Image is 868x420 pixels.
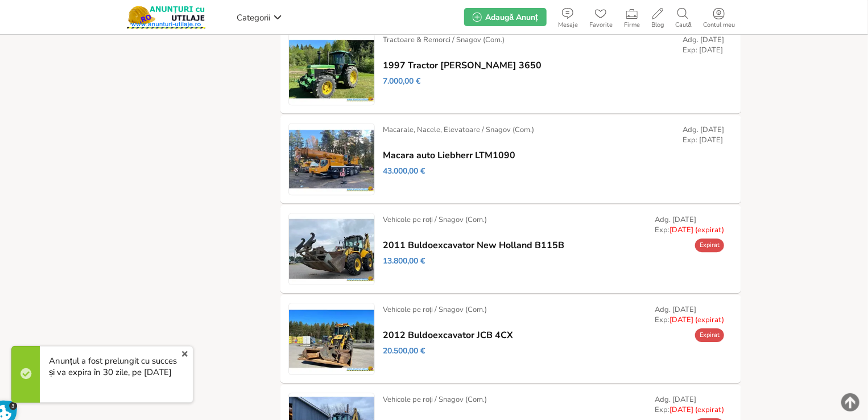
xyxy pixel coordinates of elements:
[655,304,724,325] div: Adg. [DATE] Exp:
[669,225,724,235] span: [DATE] (expirat)
[9,402,18,410] span: 3
[383,304,487,315] div: Vehicole pe roți / Snagov (Com.)
[127,6,205,28] img: Anunturi-Utilaje.RO
[383,60,542,71] a: 1997 Tractor [PERSON_NAME] 3650
[383,240,564,250] a: 2011 Buldoexcavator New Holland B115B
[552,22,584,28] span: Mesaje
[383,125,534,135] div: Macarale, Nacele, Elevatoare / Snagov (Com.)
[669,22,697,28] span: Caută
[464,8,546,26] a: Adaugă Anunț
[700,331,720,339] span: Expirat
[383,166,425,176] span: 43.000,00 €
[289,123,374,195] img: Macara auto Liebherr LTM1090
[584,6,618,28] a: Favorite
[618,22,646,28] span: Firme
[485,12,538,23] span: Adaugă Anunț
[237,12,270,23] span: Categorii
[289,213,374,285] img: 2011 Buldoexcavator New Holland B115B
[683,35,724,55] div: Adg. [DATE] Exp: [DATE]
[655,215,724,235] div: Adg. [DATE] Exp:
[11,346,193,403] div: Anunțul a fost prelungit cu succes și va expira în 30 zile, pe [DATE]
[383,394,487,405] div: Vehicole pe roți / Snagov (Com.)
[552,6,584,28] a: Mesaje
[618,6,646,28] a: Firme
[697,6,741,28] a: Contul meu
[683,125,724,145] div: Adg. [DATE] Exp: [DATE]
[646,6,669,28] a: Blog
[697,22,741,28] span: Contul meu
[669,315,724,325] span: [DATE] (expirat)
[383,346,425,356] span: 20.500,00 €
[841,393,859,411] img: scroll-to-top.png
[383,330,513,340] a: 2012 Buldoexcavator JCB 4CX
[383,150,515,160] a: Macara auto Liebherr LTM1090
[383,215,487,225] div: Vehicole pe roți / Snagov (Com.)
[700,241,720,249] span: Expirat
[289,303,374,374] img: 2012 Buldoexcavator JCB 4CX
[584,22,618,28] span: Favorite
[234,9,285,26] a: Categorii
[669,6,697,28] a: Caută
[383,76,420,87] span: 7.000,00 €
[669,405,724,415] span: [DATE] (expirat)
[383,256,425,266] span: 13.800,00 €
[646,22,669,28] span: Blog
[383,35,505,45] div: Tractoare & Remorci / Snagov (Com.)
[289,34,374,105] img: 1997 Tractor John Deere 3650
[655,394,724,415] div: Adg. [DATE] Exp:
[177,347,192,361] a: x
